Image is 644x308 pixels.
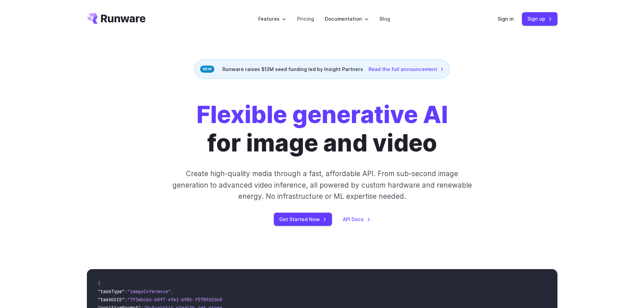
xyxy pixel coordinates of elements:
h1: for image and video [196,100,448,157]
span: "7f3ebcb6-b897-49e1-b98c-f5789d2d40d7" [127,297,230,303]
strong: Flexible generative AI [196,100,448,129]
span: : [125,288,127,294]
p: Create high-quality media through a fast, affordable API. From sub-second image generation to adv... [171,168,473,202]
span: { [98,280,100,286]
a: API Docs [343,215,371,223]
a: Pricing [297,15,314,23]
span: "taskUUID" [98,297,125,303]
div: Runware raises $13M seed funding led by Insight Partners [194,60,450,79]
span: , [171,288,173,294]
a: Blog [380,15,390,23]
span: "taskType" [98,288,125,294]
a: Get Started Now [274,213,332,226]
span: : [125,297,127,303]
label: Documentation [325,15,369,23]
a: Sign in [498,15,514,23]
a: Go to / [87,13,146,24]
label: Features [258,15,286,23]
span: "imageInference" [127,288,171,294]
a: Read the full announcement [368,65,444,73]
a: Sign up [522,12,557,25]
